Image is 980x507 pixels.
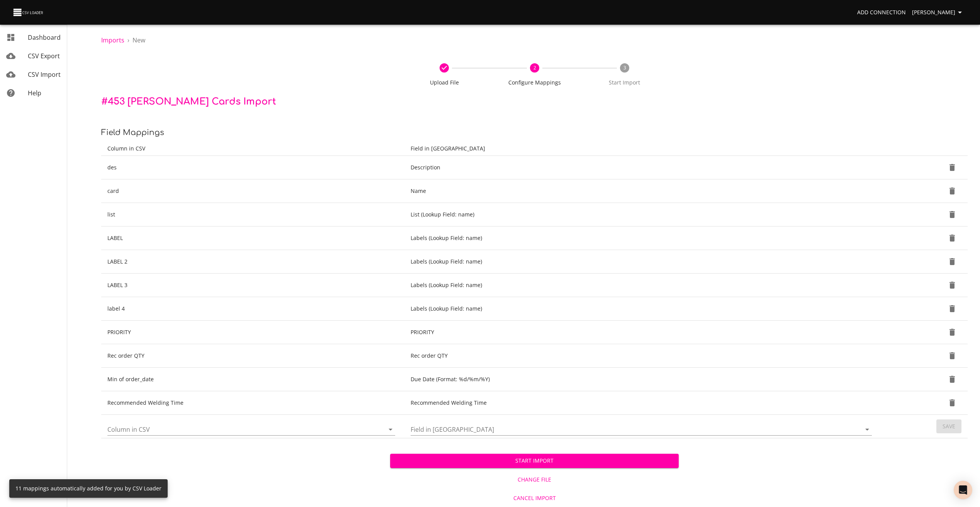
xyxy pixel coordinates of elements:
span: CSV Export [28,52,60,60]
th: Column in CSV [101,142,404,156]
button: Delete [943,158,961,177]
span: Configure Mappings [493,79,576,86]
span: Cancel Import [393,493,676,503]
a: Add Connection [854,5,909,20]
button: Delete [943,323,961,341]
button: Delete [943,276,961,294]
td: Name [404,179,881,203]
td: Min of order_date [101,368,404,391]
text: 2 [533,64,536,71]
span: Start Import [396,456,673,466]
td: Labels (Lookup Field: name) [404,274,881,297]
p: New [132,35,145,45]
button: Change File [390,473,679,487]
button: Start Import [390,454,679,468]
td: List (Lookup Field: name) [404,203,881,226]
td: Recommended Welding Time [101,391,404,415]
td: Rec order QTY [404,344,881,368]
text: 3 [623,64,626,71]
span: Start Import [583,79,666,86]
span: Upload File [403,79,486,86]
td: card [101,179,404,203]
td: Rec order QTY [101,344,404,368]
td: label 4 [101,297,404,321]
td: LABEL [101,226,404,250]
button: Cancel Import [390,491,679,505]
img: CSV Loader [12,7,45,18]
button: Delete [943,205,961,224]
button: Delete [943,299,961,318]
button: Delete [943,394,961,412]
td: PRIORITY [101,321,404,344]
button: Delete [943,229,961,247]
td: LABEL 3 [101,274,404,297]
td: Labels (Lookup Field: name) [404,226,881,250]
td: list [101,203,404,226]
a: Imports [101,36,124,44]
span: Help [28,89,41,97]
button: Delete [943,370,961,389]
span: Change File [393,475,676,485]
span: Add Connection [857,8,906,17]
button: Open [385,424,396,435]
td: des [101,156,404,179]
span: CSV Import [28,70,61,79]
div: 11 mappings automatically added for you by CSV Loader [15,482,161,495]
td: Labels (Lookup Field: name) [404,250,881,274]
th: Field in [GEOGRAPHIC_DATA] [404,142,881,156]
button: Delete [943,346,961,365]
button: Open [862,424,873,435]
button: Delete [943,182,961,200]
td: Recommended Welding Time [404,391,881,415]
span: Field Mappings [101,128,164,137]
li: › [127,35,129,45]
div: Open Intercom Messenger [954,481,972,499]
button: [PERSON_NAME] [909,5,968,20]
span: Dashboard [28,33,61,42]
span: [PERSON_NAME] [912,8,965,17]
td: PRIORITY [404,321,881,344]
span: # 453 [PERSON_NAME] Cards Import [101,96,276,107]
td: Due Date (Format: %d/%m/%Y) [404,368,881,391]
button: Delete [943,252,961,271]
td: Description [404,156,881,179]
td: Labels (Lookup Field: name) [404,297,881,321]
td: LABEL 2 [101,250,404,274]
